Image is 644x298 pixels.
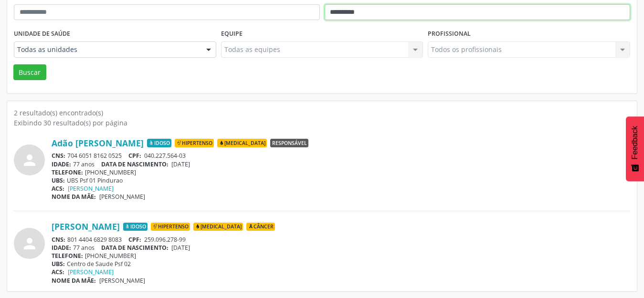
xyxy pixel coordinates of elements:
span: UBS: [52,176,65,185]
span: TELEFONE: [52,252,83,260]
span: Hipertenso [175,139,214,147]
span: ACS: [52,268,64,276]
a: Adão [PERSON_NAME] [52,138,144,148]
div: Centro de Saude Psf 02 [52,260,630,268]
span: Idoso [147,139,171,147]
span: CPF: [128,236,141,244]
span: UBS: [52,260,65,268]
span: IDADE: [52,244,71,252]
span: [MEDICAL_DATA] [193,223,243,231]
label: Equipe [221,27,243,41]
label: Profissional [428,27,471,41]
i: person [21,152,38,169]
span: ACS: [52,185,64,193]
span: [PERSON_NAME] [99,277,145,285]
i: person [21,235,38,252]
div: UBS Psf 01 Pindurao [52,176,630,185]
div: 77 anos [52,160,630,168]
div: [PHONE_NUMBER] [52,168,630,176]
label: Unidade de saúde [14,27,70,41]
div: Exibindo 30 resultado(s) por página [14,118,630,128]
div: 2 resultado(s) encontrado(s) [14,108,630,118]
div: 77 anos [52,244,630,252]
button: Feedback - Mostrar pesquisa [626,116,644,181]
span: CNS: [52,236,65,244]
a: [PERSON_NAME] [52,221,120,232]
span: NOME DA MÃE: [52,193,96,201]
span: NOME DA MÃE: [52,277,96,285]
span: DATA DE NASCIMENTO: [101,160,169,168]
div: [PHONE_NUMBER] [52,252,630,260]
a: [PERSON_NAME] [68,268,114,276]
span: CPF: [128,152,141,160]
span: TELEFONE: [52,168,83,176]
button: Buscar [13,64,46,81]
div: 704 6051 8162 0525 [52,152,630,160]
span: Responsável [270,139,308,147]
span: [PERSON_NAME] [99,193,145,201]
span: Feedback [631,126,639,159]
span: Câncer [246,223,275,231]
span: Todas as unidades [17,45,197,54]
span: CNS: [52,152,65,160]
span: DATA DE NASCIMENTO: [101,244,169,252]
div: 801 4404 6829 8083 [52,236,630,244]
span: [DATE] [171,244,190,252]
span: Hipertenso [151,223,190,231]
span: Idoso [123,223,148,231]
span: 259.096.278-99 [144,236,186,244]
span: [DATE] [171,160,190,168]
span: IDADE: [52,160,71,168]
a: [PERSON_NAME] [68,185,114,193]
span: 040.227.564-03 [144,152,186,160]
span: [MEDICAL_DATA] [217,139,267,147]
